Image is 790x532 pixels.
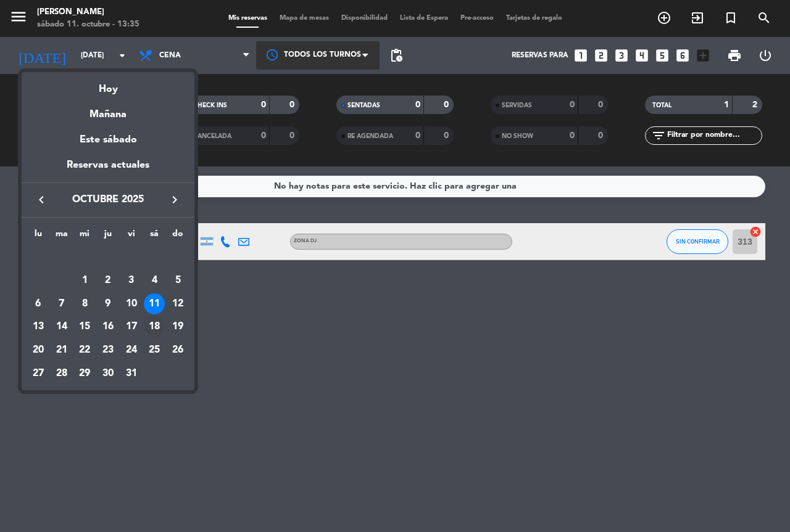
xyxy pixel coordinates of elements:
div: Este sábado [22,123,194,157]
td: 20 de octubre de 2025 [27,338,50,362]
div: 21 [51,340,72,361]
div: 18 [144,316,165,337]
td: 29 de octubre de 2025 [73,362,96,385]
td: 1 de octubre de 2025 [73,269,96,292]
th: sábado [143,227,167,246]
div: Hoy [22,72,194,97]
div: 26 [167,340,188,361]
td: 8 de octubre de 2025 [73,292,96,316]
div: 30 [98,363,118,384]
div: 8 [74,293,95,314]
td: 24 de octubre de 2025 [120,338,143,362]
th: lunes [27,227,50,246]
td: 9 de octubre de 2025 [96,292,120,316]
td: 4 de octubre de 2025 [143,269,167,292]
div: 3 [121,270,142,291]
th: jueves [96,227,120,246]
td: 25 de octubre de 2025 [143,338,167,362]
div: 19 [167,316,188,337]
td: 18 de octubre de 2025 [143,315,167,338]
td: 27 de octubre de 2025 [27,362,50,385]
div: 5 [167,270,188,291]
div: 16 [98,316,118,337]
td: 7 de octubre de 2025 [50,292,73,316]
div: Reservas actuales [22,157,194,182]
td: 11 de octubre de 2025 [143,292,167,316]
td: 16 de octubre de 2025 [96,315,120,338]
td: 12 de octubre de 2025 [166,292,189,316]
div: 28 [51,363,72,384]
div: 29 [74,363,95,384]
td: 10 de octubre de 2025 [120,292,143,316]
div: 4 [144,270,165,291]
div: 2 [98,270,118,291]
td: OCT. [27,245,189,269]
td: 23 de octubre de 2025 [96,338,120,362]
td: 22 de octubre de 2025 [73,338,96,362]
td: 3 de octubre de 2025 [120,269,143,292]
td: 30 de octubre de 2025 [96,362,120,385]
button: keyboard_arrow_left [30,192,52,208]
div: 7 [51,293,72,314]
div: 6 [28,293,49,314]
th: domingo [166,227,189,246]
div: 24 [121,340,142,361]
td: 2 de octubre de 2025 [96,269,120,292]
div: 23 [98,340,118,361]
td: 31 de octubre de 2025 [120,362,143,385]
div: 10 [121,293,142,314]
td: 19 de octubre de 2025 [166,315,189,338]
td: 13 de octubre de 2025 [27,315,50,338]
th: martes [50,227,73,246]
td: 17 de octubre de 2025 [120,315,143,338]
div: 15 [74,316,95,337]
i: keyboard_arrow_left [34,192,49,207]
div: 11 [144,293,165,314]
div: 13 [28,316,49,337]
div: 27 [28,363,49,384]
div: 14 [51,316,72,337]
button: keyboard_arrow_right [164,192,186,208]
i: keyboard_arrow_right [167,192,182,207]
td: 6 de octubre de 2025 [27,292,50,316]
span: octubre 2025 [52,192,164,208]
td: 5 de octubre de 2025 [166,269,189,292]
td: 21 de octubre de 2025 [50,338,73,362]
div: 17 [121,316,142,337]
td: 15 de octubre de 2025 [73,315,96,338]
th: miércoles [73,227,96,246]
td: 28 de octubre de 2025 [50,362,73,385]
div: 31 [121,363,142,384]
div: 12 [167,293,188,314]
div: 9 [98,293,118,314]
div: 22 [74,340,95,361]
div: 25 [144,340,165,361]
div: Mañana [22,97,194,123]
div: 1 [74,270,95,291]
div: 20 [28,340,49,361]
td: 14 de octubre de 2025 [50,315,73,338]
td: 26 de octubre de 2025 [166,338,189,362]
th: viernes [120,227,143,246]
